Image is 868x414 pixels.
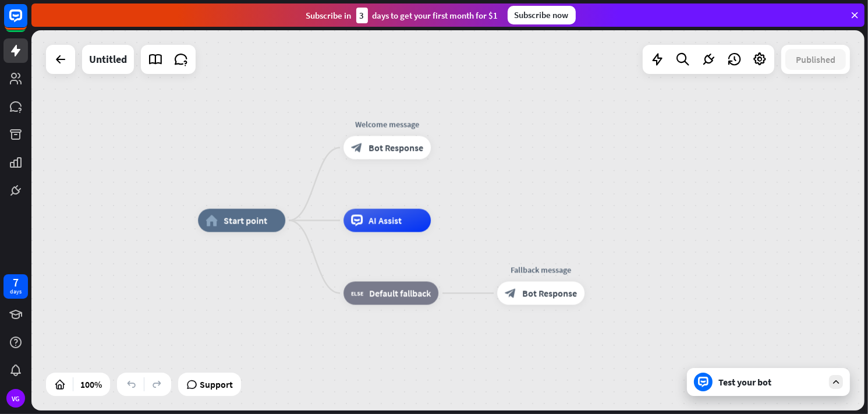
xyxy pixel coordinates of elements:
[9,5,44,40] button: Open LiveChat chat widget
[488,264,593,276] div: Fallback message
[505,288,516,299] i: block_bot_response
[77,375,105,394] div: 100%
[10,288,22,296] div: days
[369,142,423,154] span: Bot Response
[369,215,402,227] span: AI Assist
[369,288,431,299] span: Default fallback
[335,119,440,130] div: Welcome message
[785,49,846,70] button: Published
[522,288,577,299] span: Bot Response
[306,8,498,23] div: Subscribe in days to get your first month for $1
[224,215,267,227] span: Start point
[6,389,25,408] div: VG
[356,8,368,23] div: 3
[200,375,233,394] span: Support
[718,376,823,388] div: Test your bot
[351,288,363,299] i: block_fallback
[3,274,28,299] a: 7 days
[351,142,363,154] i: block_bot_response
[13,277,19,288] div: 7
[508,6,576,24] div: Subscribe now
[89,45,127,74] div: Untitled
[206,215,218,227] i: home_2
